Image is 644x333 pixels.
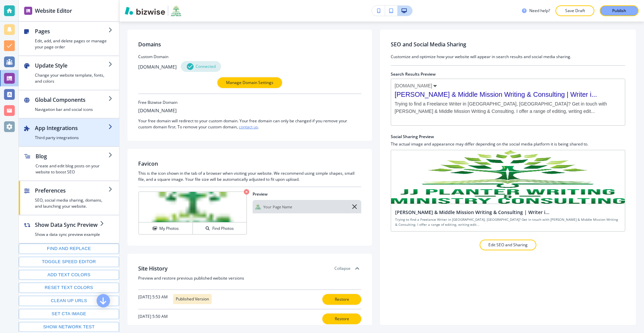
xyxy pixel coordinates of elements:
[138,63,177,70] h3: [DOMAIN_NAME]
[331,316,353,322] p: Restore
[19,244,119,254] button: Find and replace
[125,7,165,15] img: Bizwise Logo
[35,61,108,70] h2: Update Style
[391,134,625,140] h2: Social Sharing Preview
[35,7,72,15] h2: Website Editor
[19,309,119,319] button: Set CTA image
[35,107,108,113] h4: Navigation bar and social icons
[138,275,361,281] h3: Preview and restore previous published website versions
[138,314,168,320] h4: [DATE] 5:50 AM
[35,221,100,229] h2: Show Data Sync Preview
[600,5,639,16] button: Publish
[35,186,108,195] h2: Preferences
[138,40,361,48] h2: Domains
[334,264,361,273] div: Collapse
[19,181,119,215] button: PreferencesSEO, social media sharing, domains, and launching your website.
[19,119,119,146] button: App IntegrationsThird party integrations
[138,191,247,235] div: My PhotosFind Photos
[35,27,108,35] h2: Pages
[394,100,622,115] span: Trying to find a Freelance Writer in [GEOGRAPHIC_DATA], [GEOGRAPHIC_DATA]? Get in touch with [PER...
[555,5,594,16] button: Save Draft
[24,7,32,15] img: editor icon
[226,80,273,86] p: Manage Domain Settings
[322,314,361,324] button: Restore
[263,205,292,209] p: Your Page Name
[19,257,119,267] button: Toggle speed editor
[529,8,550,14] h3: Need help?
[176,296,209,302] h4: Published Version
[138,160,158,168] h2: Favicon
[19,322,119,332] button: Show network test
[391,71,625,77] h2: Search Results Preview
[564,8,586,14] p: Save Draft
[193,222,247,234] button: Find Photos
[480,240,536,250] button: Edit SEO and Sharing
[334,265,351,272] h3: Collapse
[19,22,119,55] button: PagesEdit, add, and delete pages or manage your page order
[394,90,622,99] span: [PERSON_NAME] & Middle Mission Writing & Consulting | Writer i...
[391,54,625,60] h3: Customize and optimize how your website will appear in search results and social media sharing.
[331,296,353,302] p: Restore
[35,232,100,238] h4: Show a data sync preview example
[35,135,108,141] h4: Third party integrations
[159,225,179,232] h4: My Photos
[19,56,119,90] button: Update StyleChange your website template, fonts, and colors
[138,54,361,60] h3: Custom Domain
[19,215,111,243] button: Show Data Sync PreviewShow a data sync preview example
[391,40,625,48] h2: SEO and Social Media Sharing
[19,90,119,118] button: Global ComponentsNavigation bar and social icons
[138,294,168,300] h4: [DATE] 5:53 AM
[19,147,119,180] button: BlogCreate and edit blog posts on your website to boost SEO
[35,124,108,132] h2: App Integrations
[322,294,361,305] button: Restore
[35,72,108,84] h4: Change your website template, fonts, and colors
[139,222,193,234] button: My Photos
[36,152,108,160] h2: Blog
[612,8,626,14] p: Publish
[19,296,119,306] button: Clean up URLs
[138,170,361,182] h3: This is the icon shown in the tab of a browser when visiting your website. We recommend using sim...
[35,197,108,209] h4: SEO, social media sharing, domains, and launching your website.
[253,191,362,197] h2: Preview
[138,99,361,106] h3: Free Bizwise Domain
[488,242,528,248] p: Edit SEO and Sharing
[35,96,108,104] h2: Global Components
[19,270,119,280] button: Add text colors
[394,82,432,89] span: [DOMAIN_NAME]
[171,5,181,16] img: Your Logo
[395,209,621,216] h2: [PERSON_NAME] & Middle Mission Writing & Consulting | Writer i...
[36,163,108,175] h4: Create and edit blog posts on your website to boost SEO
[217,77,282,88] button: Manage Domain Settings
[395,217,621,227] h4: Trying to find a Freelance Writer in [GEOGRAPHIC_DATA], [GEOGRAPHIC_DATA]? Get in touch with [PER...
[138,107,177,114] h3: [DOMAIN_NAME]
[239,124,258,130] a: contact us
[391,150,625,204] img: social sharing preview
[138,118,361,130] h4: Your free domain will redirect to your custom domain. Your free domain can only be changed if you...
[19,283,119,293] button: Reset text colors
[391,141,625,147] h4: The actual image and appearance may differ depending on the social media platform it is being sha...
[138,264,168,273] h2: Site History
[212,225,234,232] h4: Find Photos
[35,38,108,50] h4: Edit, add, and delete pages or manage your page order
[196,64,216,70] h4: Connected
